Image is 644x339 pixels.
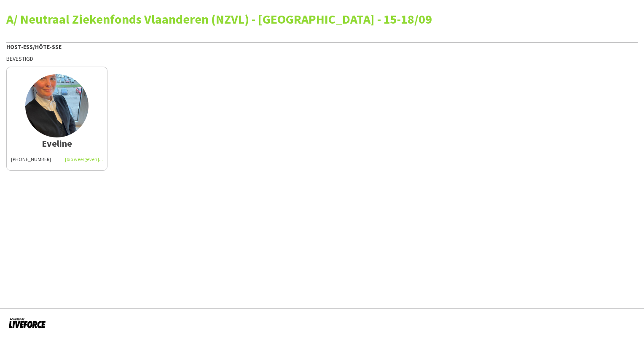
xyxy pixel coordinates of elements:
div: A/ Neutraal Ziekenfonds Vlaanderen (NZVL) - [GEOGRAPHIC_DATA] - 15-18/09 [6,13,638,25]
div: Eveline [11,140,103,147]
div: Host-ess/Hôte-sse [6,42,638,51]
img: Aangedreven door Liveforce [8,317,46,329]
div: Bevestigd [6,55,638,62]
span: [PHONE_NUMBER] [11,156,51,162]
img: thumb-0e4adfc3-6db1-4a8c-96ce-0ecac0b83c9a.jpg [25,74,89,137]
